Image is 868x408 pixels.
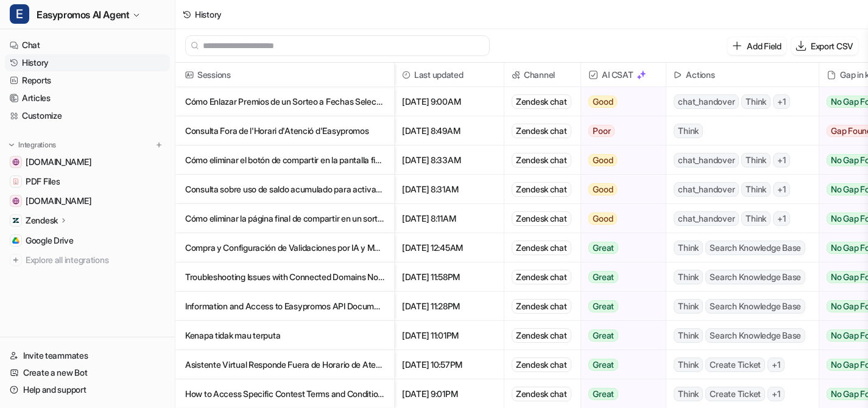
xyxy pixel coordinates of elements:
span: [DATE] 8:11AM [400,204,499,233]
span: E [10,4,29,24]
a: Help and support [5,381,170,398]
span: Think [674,270,703,284]
div: Zendesk chat [512,94,571,109]
a: Customize [5,107,170,124]
button: Good [581,175,658,204]
span: Great [588,329,618,342]
span: + 1 [767,387,785,401]
span: PDF Files [26,175,60,188]
button: Add Field [727,37,786,55]
span: Think [674,357,703,372]
span: [DATE] 9:00AM [400,87,499,116]
div: Zendesk chat [512,299,571,314]
div: History [195,8,222,21]
p: Information and Access to Easypromos API Documentation [185,292,384,321]
p: Integrations [18,140,56,150]
button: Export CSV [791,37,858,55]
a: www.easypromosapp.com[DOMAIN_NAME] [5,192,170,209]
span: Think [674,387,703,401]
p: Zendesk [26,214,58,227]
span: Think [741,94,771,109]
span: Create Ticket [705,387,765,401]
span: Sessions [180,63,389,87]
button: Great [581,262,658,292]
span: chat_handover [674,211,739,226]
span: Think [674,299,703,314]
p: Consulta Fora de l'Horari d'Atenció d'Easypromos [185,116,384,146]
button: Great [581,233,658,262]
span: Great [588,388,618,400]
p: Kenapa tidak mau terputa [185,321,384,350]
span: Think [674,328,703,343]
span: + 1 [773,94,790,109]
span: + 1 [773,153,790,167]
span: Search Knowledge Base [705,299,805,314]
span: Think [674,241,703,255]
span: [DATE] 10:57PM [400,350,499,379]
span: AI CSAT [586,63,661,87]
span: Good [588,183,617,195]
button: Poor [581,116,658,146]
div: Zendesk chat [512,211,571,226]
a: PDF FilesPDF Files [5,173,170,190]
img: Zendesk [12,217,19,224]
span: Google Drive [26,234,74,247]
div: Zendesk chat [512,124,571,138]
div: Zendesk chat [512,241,571,255]
button: Good [581,204,658,233]
span: [DATE] 11:01PM [400,321,499,350]
a: easypromos-apiref.redoc.ly[DOMAIN_NAME] [5,153,170,171]
span: Good [588,96,617,108]
button: Great [581,292,658,321]
a: Invite teammates [5,347,170,364]
div: Zendesk chat [512,387,571,401]
span: Think [741,153,771,167]
span: Great [588,271,618,283]
p: Asistente Virtual Responde Fuera de Horario de Atención [185,350,384,379]
a: History [5,54,170,71]
span: + 1 [773,182,790,197]
a: Explore all integrations [5,251,170,269]
img: PDF Files [12,178,19,185]
span: Great [588,300,618,312]
p: Export CSV [811,40,853,52]
span: + 1 [773,211,790,226]
span: Great [588,359,618,371]
a: Articles [5,90,170,107]
span: chat_handover [674,94,739,109]
span: [DOMAIN_NAME] [26,195,91,207]
button: Great [581,350,658,379]
p: Cómo eliminar la página final de compartir en un sorteo de Easypromos [185,204,384,233]
div: Zendesk chat [512,357,571,372]
div: Zendesk chat [512,270,571,284]
span: Create Ticket [705,357,765,372]
span: Channel [509,63,576,87]
span: Poor [588,125,615,137]
span: Easypromos AI Agent [37,6,129,23]
span: Search Knowledge Base [705,328,805,343]
span: + 1 [767,357,785,372]
span: [DATE] 11:28PM [400,292,499,321]
p: Troubleshooting Issues with Connected Domains Not Working [185,262,384,292]
a: Google DriveGoogle Drive [5,232,170,249]
span: [DATE] 8:31AM [400,175,499,204]
img: expand menu [7,141,16,149]
img: easypromos-apiref.redoc.ly [12,158,19,166]
p: Cómo Enlazar Premios de un Sorteo a Fechas Seleccionadas por Usuarios [185,87,384,116]
span: Good [588,213,617,225]
span: Search Knowledge Base [705,270,805,284]
span: Think [741,182,771,197]
div: Zendesk chat [512,328,571,343]
a: Chat [5,37,170,54]
img: Google Drive [12,237,19,244]
a: Create a new Bot [5,364,170,381]
a: Reports [5,72,170,89]
span: Explore all integrations [26,250,165,270]
span: Think [741,211,771,226]
p: Add Field [747,40,781,52]
img: www.easypromosapp.com [12,197,19,205]
img: explore all integrations [10,254,22,266]
button: Integrations [5,139,60,151]
span: [DOMAIN_NAME] [26,156,91,168]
